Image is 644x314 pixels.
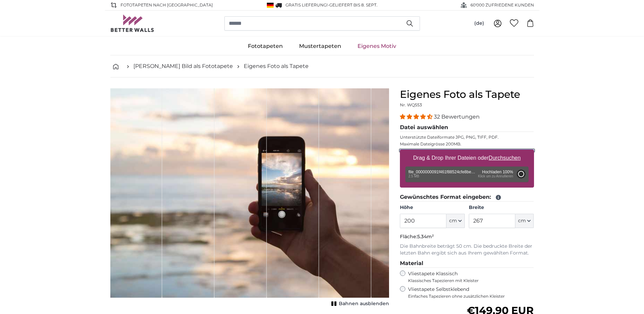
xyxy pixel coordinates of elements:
[400,141,534,147] p: Maximale Dateigrösse 200MB.
[408,271,528,283] label: Vliestapete Klassisch
[339,300,389,307] span: Bahnen ausblenden
[400,204,465,211] label: Höhe
[328,2,378,7] span: -
[469,17,490,30] button: (de)
[400,243,534,257] p: Die Bahnbreite beträgt 50 cm. Die bedruckte Breite der letzten Bahn ergibt sich aus Ihrem gewählt...
[240,37,291,55] a: Fototapeten
[515,214,534,228] button: cm
[408,278,528,283] span: Klassisches Tapezieren mit Kleister
[110,88,389,309] div: 1 of 1
[400,135,534,140] p: Unterstützte Dateiformate JPG, PNG, TIFF, PDF.
[267,3,274,8] img: Deutschland
[449,217,457,224] span: cm
[434,114,480,120] span: 32 Bewertungen
[110,55,534,77] nav: breadcrumbs
[244,62,309,70] a: Eigenes Foto als Tapete
[291,37,349,55] a: Mustertapeten
[121,2,213,8] span: Fototapeten nach [GEOGRAPHIC_DATA]
[133,62,233,70] a: [PERSON_NAME] Bild als Fototapete
[400,193,534,202] legend: Gewünschtes Format eingeben:
[471,2,534,8] span: 60'000 ZUFRIEDENE KUNDEN
[400,88,534,101] h1: Eigenes Foto als Tapete
[349,37,404,55] a: Eigenes Motiv
[408,286,534,299] label: Vliestapete Selbstklebend
[400,123,534,132] legend: Datei auswählen
[286,2,328,7] span: GRATIS Lieferung!
[410,151,523,165] label: Drag & Drop Ihrer Dateien oder
[518,217,526,224] span: cm
[400,102,422,107] span: Nr. WQ553
[469,204,534,211] label: Breite
[400,259,534,268] legend: Material
[110,15,154,32] img: Betterwalls
[400,114,434,120] span: 4.31 stars
[446,214,465,228] button: cm
[417,233,434,240] span: 5.34m²
[329,2,378,7] span: Geliefert bis 8. Sept.
[400,233,534,240] p: Fläche:
[329,299,389,309] button: Bahnen ausblenden
[408,294,534,299] span: Einfaches Tapezieren ohne zusätzlichen Kleister
[489,155,520,161] u: Durchsuchen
